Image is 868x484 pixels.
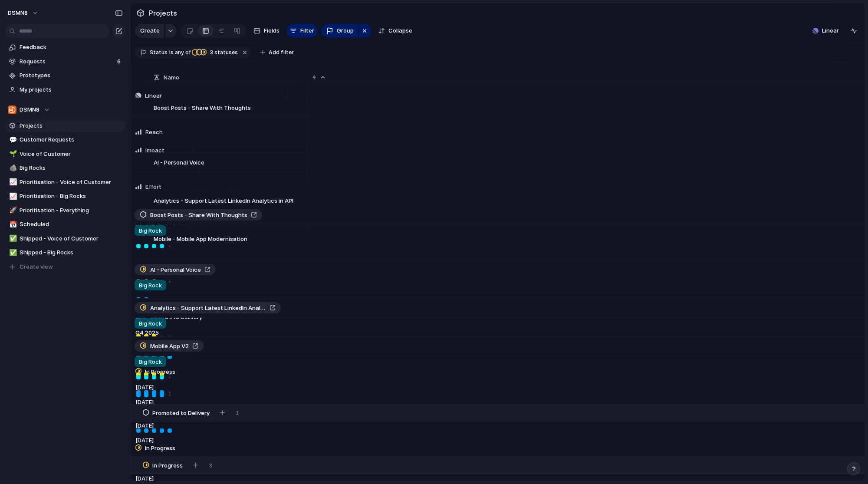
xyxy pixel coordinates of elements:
[145,146,164,155] span: Impact
[269,49,294,56] span: Add filter
[191,48,240,57] button: 3 statuses
[139,226,162,235] span: Big Rock
[140,26,160,35] span: Create
[4,83,126,96] a: My projects
[8,192,16,201] button: 📈
[20,220,123,229] span: Scheduled
[4,69,126,82] a: Prototypes
[8,135,16,144] button: 💬
[9,177,15,187] div: 📈
[9,205,15,215] div: 🚀
[20,71,123,80] span: Prototypes
[4,246,126,259] a: ✅Shipped - Big Rocks
[147,5,179,21] span: Projects
[4,218,126,231] a: 📅Scheduled
[20,57,115,66] span: Requests
[236,408,239,417] span: 1
[145,444,175,452] span: In Progress
[264,26,279,35] span: Fields
[9,135,15,145] div: 💬
[117,57,122,66] span: 6
[152,461,183,470] span: In Progress
[139,319,162,328] span: Big Rock
[4,55,126,68] a: Requests6
[150,303,266,312] span: Analytics - Support Latest LinkedIn Analytics in API
[20,135,123,144] span: Customer Requests
[9,149,15,159] div: 🌱
[388,26,412,35] span: Collapse
[8,234,16,243] button: ✅
[20,86,123,94] span: My projects
[20,164,123,172] span: Big Rocks
[9,191,15,201] div: 📈
[139,281,162,290] span: Big Rock
[20,150,123,158] span: Voice of Customer
[154,102,251,112] span: Boost Posts - Share With Thoughts
[20,248,123,257] span: Shipped - Big Rocks
[135,340,204,352] a: Mobile App V2
[8,206,16,215] button: 🚀
[4,176,126,189] a: 📈Prioritisation - Voice of Customer
[8,178,16,187] button: 📈
[4,133,126,146] a: 💬Customer Requests
[822,26,839,35] span: Linear
[9,234,15,244] div: ✅
[150,211,247,219] span: Boost Posts - Share With Thoughts
[154,233,247,243] span: Mobile - Mobile App Modernisation
[152,408,210,417] span: Promoted to Delivery
[20,122,123,130] span: Projects
[4,204,126,217] a: 🚀Prioritisation - Everything
[4,103,126,116] button: DSMN8
[20,105,39,114] span: DSMN8
[4,6,43,20] button: DSMN8
[139,357,162,366] span: Big Rock
[4,161,126,175] div: 🪨Big Rocks
[174,49,191,56] span: any of
[4,119,126,132] a: Projects
[321,24,358,38] button: Group
[135,264,216,275] a: AI - Personal Voice
[4,190,126,203] a: 📈Prioritisation - Big Rocks
[207,49,238,56] span: statuses
[135,209,262,221] a: Boost Posts - Share With Thoughts
[20,192,123,201] span: Prioritisation - Big Rocks
[337,26,354,35] span: Group
[145,128,163,136] span: Reach
[145,182,161,191] span: Effort
[286,24,318,38] button: Filter
[20,263,53,271] span: Create view
[150,49,168,56] span: Status
[154,195,293,205] span: Analytics - Support Latest LinkedIn Analytics in API
[8,9,28,17] span: DSMN8
[20,234,123,243] span: Shipped - Voice of Customer
[20,206,123,215] span: Prioritisation - Everything
[8,164,16,172] button: 🪨
[154,157,204,167] span: AI - Personal Voice
[169,49,174,56] span: is
[164,73,179,82] span: Name
[135,302,281,313] a: Analytics - Support Latest LinkedIn Analytics in API
[375,24,416,38] button: Collapse
[809,24,842,37] button: Linear
[8,150,16,158] button: 🌱
[150,265,201,274] span: AI - Personal Voice
[4,148,126,161] a: 🌱Voice of Customer
[150,342,189,350] span: Mobile App V2
[135,24,164,38] button: Create
[4,232,126,245] a: ✅Shipped - Voice of Customer
[9,248,15,258] div: ✅
[9,163,15,173] div: 🪨
[8,248,16,257] button: ✅
[4,41,126,54] a: Feedback
[9,220,15,230] div: 📅
[20,43,123,52] span: Feedback
[145,91,162,100] span: Linear
[300,26,314,35] span: Filter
